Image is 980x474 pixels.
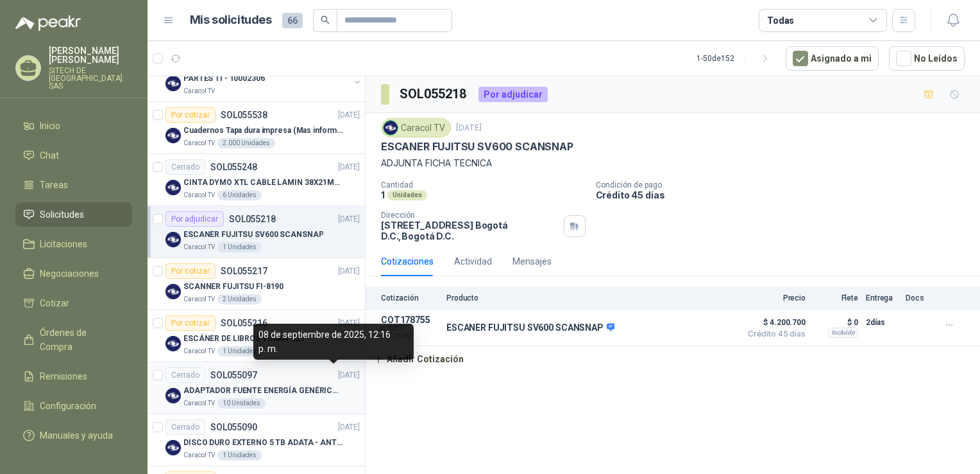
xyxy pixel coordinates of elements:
p: SOL055217 [221,267,267,276]
p: Cotización [381,294,439,303]
a: Por cotizarSOL055216[DATE] Company LogoESCÁNER DE LIBROS VIISAN S21Caracol TV1 Unidades [148,310,365,362]
div: 2.000 Unidades [217,138,275,148]
div: 1 Unidades [217,242,262,252]
a: Tareas [15,173,132,197]
div: Por adjudicar [165,211,224,227]
p: ESCANER FUJITSU SV600 SCANSNAP [446,322,614,334]
p: SITECH DE [GEOGRAPHIC_DATA] SAS [49,67,132,90]
div: Unidades [387,190,427,200]
p: [PERSON_NAME] [PERSON_NAME] [49,46,132,64]
span: Crédito 45 días [741,330,806,338]
p: Caracol TV [183,190,215,200]
p: Caracol TV [183,346,215,356]
p: [STREET_ADDRESS] Bogotá D.C. , Bogotá D.C. [381,220,559,241]
div: 6 Unidades [217,190,262,200]
img: Company Logo [165,232,181,247]
a: Por adjudicarSOL055218[DATE] Company LogoESCANER FUJITSU SV600 SCANSNAPCaracol TV1 Unidades [148,206,365,258]
div: Actividad [454,254,492,268]
div: Por adjudicar [478,87,548,102]
a: Chat [15,143,132,168]
p: Caracol TV [183,294,215,304]
p: SOL055538 [221,110,267,119]
p: SOL055097 [210,371,257,380]
a: Remisiones [15,364,132,389]
p: ADJUNTA FICHA TECNICA [381,156,965,170]
img: Company Logo [165,388,181,403]
span: Licitaciones [40,237,87,251]
p: Caracol TV [183,242,215,252]
p: SCANNER FUJITSU FI-8190 [183,281,283,293]
a: Manuales y ayuda [15,423,132,448]
p: SOL055216 [221,319,267,328]
p: Cuadernos Tapa dura impresa (Mas informacion en el adjunto) [183,125,343,137]
p: SOL055248 [210,162,257,171]
p: DISCO DURO EXTERNO 5 TB ADATA - ANTIGOLPES [183,437,343,449]
p: Crédito 45 días [596,189,976,200]
div: 08 de septiembre de 2025, 12:16 p. m. [253,324,414,360]
p: [DATE] [338,161,360,173]
p: Docs [906,294,931,303]
img: Company Logo [165,336,181,351]
div: Por cotizar [165,263,215,279]
a: Negociaciones [15,261,132,286]
p: ESCANER FUJITSU SV600 SCANSNAP [183,229,323,241]
p: [DATE] [338,369,360,382]
a: CerradoSOL055248[DATE] Company LogoCINTA DYMO XTL CABLE LAMIN 38X21MMBLANCOCaracol TV6 Unidades [148,154,365,206]
p: $ 0 [813,315,858,330]
div: 2 Unidades [217,294,262,304]
span: Tareas [40,178,68,192]
img: Company Logo [384,121,398,135]
p: Precio [741,294,806,303]
p: [DATE] [338,421,360,434]
p: [DATE] [338,109,360,121]
img: Company Logo [165,180,181,195]
p: Condición de pago [596,180,976,189]
p: CINTA DYMO XTL CABLE LAMIN 38X21MMBLANCO [183,177,343,189]
img: Company Logo [165,128,181,143]
p: Caracol TV [183,450,215,461]
div: Caracol TV [381,118,451,137]
span: Negociaciones [40,267,99,281]
a: Por cotizarSOL055538[DATE] Company LogoCuadernos Tapa dura impresa (Mas informacion en el adjunto... [148,102,365,154]
a: Solicitudes [15,202,132,227]
div: Cerrado [165,367,205,383]
h3: SOL055218 [400,84,468,104]
p: Entrega [866,294,898,303]
button: No Leídos [889,46,965,71]
p: [DATE] [338,265,360,277]
div: 10 Unidades [217,398,266,408]
p: COT178755 [381,315,439,325]
button: Asignado a mi [786,46,879,71]
div: Mensajes [512,254,552,268]
span: 66 [282,13,303,28]
div: Cerrado [165,419,205,435]
p: 2 días [866,315,898,330]
p: Cantidad [381,180,586,189]
a: CerradoSOL055097[DATE] Company LogoADAPTADOR FUENTE ENERGÍA GENÉRICO 24V 1ACaracol TV10 Unidades [148,362,365,414]
p: Caracol TV [183,86,215,96]
p: ESCÁNER DE LIBROS VIISAN S21 [183,333,305,345]
p: [DATE] [456,122,482,134]
div: 1 Unidades [217,346,262,356]
p: SOL055090 [210,423,257,432]
img: Company Logo [165,284,181,299]
h1: Mis solicitudes [190,11,272,30]
div: Todas [767,13,794,28]
div: Cotizaciones [381,254,434,268]
span: Remisiones [40,369,87,383]
p: ADAPTADOR FUENTE ENERGÍA GENÉRICO 24V 1A [183,385,343,397]
span: Cotizar [40,296,69,310]
p: PARTES TI - 10002306 [183,73,265,85]
div: Por cotizar [165,315,215,331]
div: Cerrado [165,159,205,175]
a: Por cotizarSOL055217[DATE] Company LogoSCANNER FUJITSU FI-8190Caracol TV2 Unidades [148,258,365,310]
a: Inicio [15,114,132,138]
p: SOL055218 [229,215,276,224]
span: Manuales y ayuda [40,428,113,443]
span: Chat [40,148,59,162]
div: Incluido [828,328,858,338]
p: Flete [813,294,858,303]
p: Dirección [381,211,559,220]
a: Órdenes de Compra [15,320,132,359]
p: 1 [381,189,385,200]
